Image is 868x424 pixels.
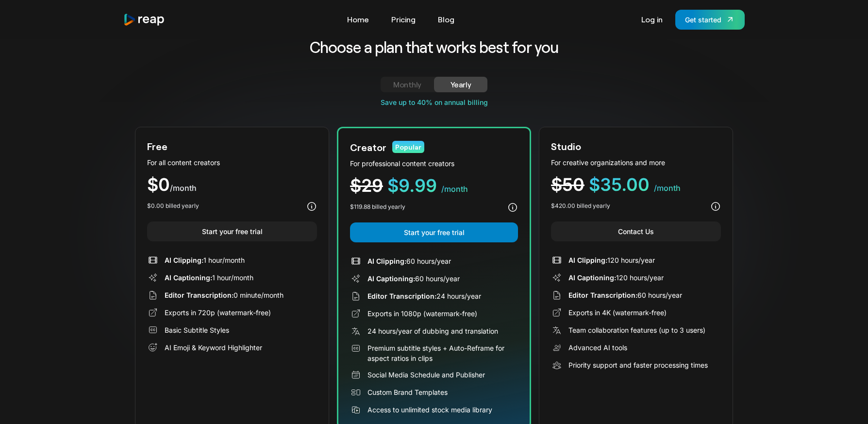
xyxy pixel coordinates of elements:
div: Advanced AI tools [568,342,627,353]
span: AI Clipping: [568,256,607,264]
div: Free [147,139,167,153]
div: Access to unlimited stock media library [367,405,492,415]
a: home [123,13,165,26]
span: /month [654,183,681,193]
div: Exports in 1080p (watermark-free) [367,308,477,319]
h2: Choose a plan that works best for you [234,37,634,57]
div: Get started [685,15,721,25]
img: reap logo [123,13,165,26]
div: Studio [551,139,581,153]
div: Exports in 720p (watermark-free) [165,307,271,318]
div: 120 hours/year [568,255,655,265]
div: Yearly [446,79,476,90]
span: Editor Transcription: [568,291,637,299]
span: $9.99 [387,175,437,196]
div: For creative organizations and more [551,157,721,168]
a: Start your free trial [147,221,317,241]
span: /month [170,183,197,193]
a: Blog [433,12,459,27]
div: Exports in 4K (watermark-free) [568,307,667,318]
div: AI Emoji & Keyword Highlighter [165,342,262,353]
div: $0.00 billed yearly [147,202,199,210]
div: For all content creators [147,157,317,168]
span: $50 [551,174,584,195]
a: Pricing [386,12,420,27]
div: 0 minute/month [165,290,284,300]
div: 60 hours/year [568,290,682,300]
span: AI Captioning: [568,273,616,282]
div: Priority support and faster processing times [568,360,708,370]
span: Editor Transcription: [165,291,234,299]
div: Social Media Schedule and Publisher [367,370,485,380]
span: AI Clipping: [367,257,406,265]
div: Save up to 40% on annual billing [135,97,733,107]
div: $420.00 billed yearly [551,202,610,210]
div: 1 hour/month [165,272,253,283]
span: $35.00 [589,174,650,195]
span: $29 [350,175,383,196]
span: AI Clipping: [165,256,203,264]
div: 60 hours/year [367,256,451,266]
span: AI Captioning: [165,273,212,282]
span: Editor Transcription: [367,292,436,300]
div: 1 hour/month [165,255,245,265]
a: Start your free trial [350,222,518,242]
div: Team collaboration features (up to 3 users) [568,325,705,335]
div: 24 hours/year [367,291,481,301]
div: Monthly [392,79,422,90]
a: Contact Us [551,221,721,241]
a: Home [342,12,374,27]
span: AI Captioning: [367,274,415,283]
div: 24 hours/year of dubbing and translation [367,326,498,336]
div: $0 [147,176,317,194]
div: Popular [392,141,424,153]
div: Premium subtitle styles + Auto-Reframe for aspect ratios in clips [367,343,518,363]
div: For professional content creators [350,158,518,169]
div: Custom Brand Templates [367,387,448,397]
a: Get started [675,10,745,30]
a: Log in [636,12,668,27]
div: $119.88 billed yearly [350,203,405,211]
div: Basic Subtitle Styles [165,325,229,335]
div: Creator [350,140,386,154]
span: /month [441,184,468,194]
div: 60 hours/year [367,273,460,284]
div: 120 hours/year [568,272,664,283]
